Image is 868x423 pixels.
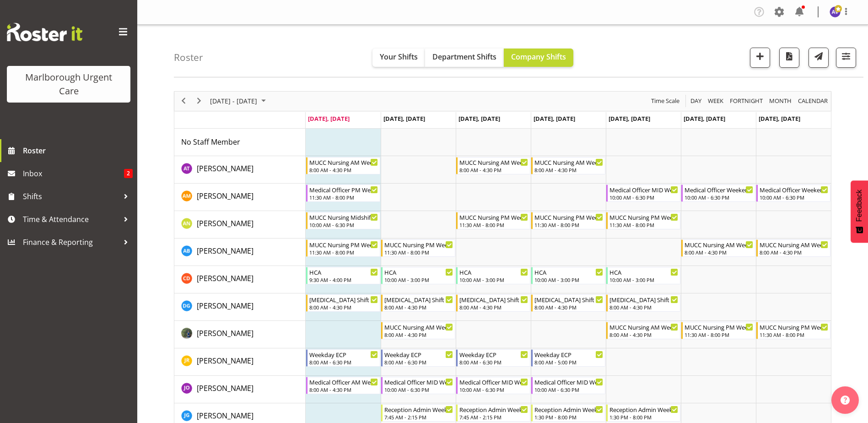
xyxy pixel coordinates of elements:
[706,95,725,107] button: Timeline Week
[685,194,753,201] div: 10:00 AM - 6:30 PM
[384,267,453,277] div: HCA
[534,221,603,228] div: 11:30 AM - 8:00 PM
[609,322,678,331] div: MUCC Nursing AM Weekday
[534,377,603,386] div: Medical Officer MID Weekday
[609,194,678,201] div: 10:00 AM - 6:30 PM
[181,136,240,147] a: No Staff Member
[308,114,350,123] span: [DATE], [DATE]
[309,267,378,277] div: HCA
[309,377,378,386] div: Medical Officer AM Weekday
[197,328,253,338] span: [PERSON_NAME]
[309,166,378,174] div: 8:00 AM - 4:30 PM
[797,95,829,107] span: calendar
[174,321,306,348] td: Gloria Varghese resource
[197,300,253,311] a: [PERSON_NAME]
[531,294,605,312] div: Deo Garingalao"s event - Haemodialysis Shift Begin From Thursday, October 2, 2025 at 8:00:00 AM G...
[197,218,253,228] span: [PERSON_NAME]
[534,358,603,366] div: 8:00 AM - 5:00 PM
[197,163,253,174] a: [PERSON_NAME]
[681,322,755,339] div: Gloria Varghese"s event - MUCC Nursing PM Weekends Begin From Saturday, October 4, 2025 at 11:30:...
[309,304,378,311] div: 8:00 AM - 4:30 PM
[768,95,793,107] button: Timeline Month
[456,404,530,422] div: Josephine Godinez"s event - Reception Admin Weekday AM Begin From Wednesday, October 1, 2025 at 7...
[197,190,253,201] a: [PERSON_NAME]
[372,49,425,67] button: Your Shifts
[306,212,380,229] div: Alysia Newman-Woods"s event - MUCC Nursing Midshift Begin From Monday, September 29, 2025 at 10:0...
[689,95,703,107] button: Timeline Day
[650,95,680,107] span: Time Scale
[383,114,425,123] span: [DATE], [DATE]
[197,355,253,366] a: [PERSON_NAME]
[606,294,680,312] div: Deo Garingalao"s event - Haemodialysis Shift Begin From Friday, October 3, 2025 at 8:00:00 AM GMT...
[729,95,764,107] span: Fortnight
[197,273,253,284] a: [PERSON_NAME]
[23,167,124,180] span: Inbox
[384,276,453,283] div: 10:00 AM - 3:00 PM
[459,166,528,174] div: 8:00 AM - 4:30 PM
[197,245,253,256] a: [PERSON_NAME]
[384,377,453,386] div: Medical Officer MID Weekday
[797,95,830,107] button: Month
[459,405,528,414] div: Reception Admin Weekday AM
[534,304,603,311] div: 8:00 AM - 4:30 PM
[381,404,455,422] div: Josephine Godinez"s event - Reception Admin Weekday AM Begin From Tuesday, September 30, 2025 at ...
[384,405,453,414] div: Reception Admin Weekday AM
[381,322,455,339] div: Gloria Varghese"s event - MUCC Nursing AM Weekday Begin From Tuesday, September 30, 2025 at 8:00:...
[309,358,378,366] div: 8:00 AM - 6:30 PM
[16,70,121,98] div: Marlborough Urgent Care
[306,294,380,312] div: Deo Garingalao"s event - Haemodialysis Shift Begin From Monday, September 29, 2025 at 8:00:00 AM ...
[459,304,528,311] div: 8:00 AM - 4:30 PM
[309,185,378,194] div: Medical Officer PM Weekday
[606,267,680,284] div: Cordelia Davies"s event - HCA Begin From Friday, October 3, 2025 at 10:00:00 AM GMT+13:00 Ends At...
[197,301,253,311] span: [PERSON_NAME]
[306,267,380,284] div: Cordelia Davies"s event - HCA Begin From Monday, September 29, 2025 at 9:30:00 AM GMT+13:00 Ends ...
[384,331,453,338] div: 8:00 AM - 4:30 PM
[124,169,133,178] span: 2
[534,350,603,359] div: Weekday ECP
[7,23,82,41] img: Rosterit website logo
[197,411,253,421] span: [PERSON_NAME]
[459,267,528,277] div: HCA
[23,144,133,157] span: Roster
[456,212,530,229] div: Alysia Newman-Woods"s event - MUCC Nursing PM Weekday Begin From Wednesday, October 1, 2025 at 11...
[309,295,378,304] div: [MEDICAL_DATA] Shift
[760,185,828,194] div: Medical Officer Weekends
[534,386,603,393] div: 10:00 AM - 6:30 PM
[534,295,603,304] div: [MEDICAL_DATA] Shift
[309,276,378,283] div: 9:30 AM - 4:00 PM
[685,185,753,194] div: Medical Officer Weekends
[534,157,603,167] div: MUCC Nursing AM Weekday
[384,295,453,304] div: [MEDICAL_DATA] Shift
[606,404,680,422] div: Josephine Godinez"s event - Reception Admin Weekday PM Begin From Friday, October 3, 2025 at 1:30...
[197,356,253,366] span: [PERSON_NAME]
[531,267,605,284] div: Cordelia Davies"s event - HCA Begin From Thursday, October 2, 2025 at 10:00:00 AM GMT+13:00 Ends ...
[809,48,829,68] button: Send a list of all shifts for the selected filtered period to all rostered employees.
[760,322,828,331] div: MUCC Nursing PM Weekends
[534,166,603,174] div: 8:00 AM - 4:30 PM
[609,304,678,311] div: 8:00 AM - 4:30 PM
[531,212,605,229] div: Alysia Newman-Woods"s event - MUCC Nursing PM Weekday Begin From Thursday, October 2, 2025 at 11:...
[197,218,253,229] a: [PERSON_NAME]
[209,95,258,107] span: [DATE] - [DATE]
[606,184,680,202] div: Alexandra Madigan"s event - Medical Officer MID Weekday Begin From Friday, October 3, 2025 at 10:...
[534,413,603,421] div: 1:30 PM - 8:00 PM
[534,405,603,414] div: Reception Admin Weekday PM
[760,249,828,256] div: 8:00 AM - 4:30 PM
[197,383,253,393] span: [PERSON_NAME]
[609,405,678,414] div: Reception Admin Weekday PM
[760,194,828,201] div: 10:00 AM - 6:30 PM
[384,249,453,256] div: 11:30 AM - 8:00 PM
[384,322,453,331] div: MUCC Nursing AM Weekday
[309,212,378,222] div: MUCC Nursing Midshift
[681,239,755,257] div: Andrew Brooks"s event - MUCC Nursing AM Weekends Begin From Saturday, October 4, 2025 at 8:00:00 ...
[609,295,678,304] div: [MEDICAL_DATA] Shift
[309,221,378,228] div: 10:00 AM - 6:30 PM
[685,322,753,331] div: MUCC Nursing PM Weekends
[609,221,678,228] div: 11:30 AM - 8:00 PM
[306,239,380,257] div: Andrew Brooks"s event - MUCC Nursing PM Weekday Begin From Monday, September 29, 2025 at 11:30:00...
[309,249,378,256] div: 11:30 AM - 8:00 PM
[609,185,678,194] div: Medical Officer MID Weekday
[23,212,119,226] span: Time & Attendance
[459,157,528,167] div: MUCC Nursing AM Weekday
[609,267,678,277] div: HCA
